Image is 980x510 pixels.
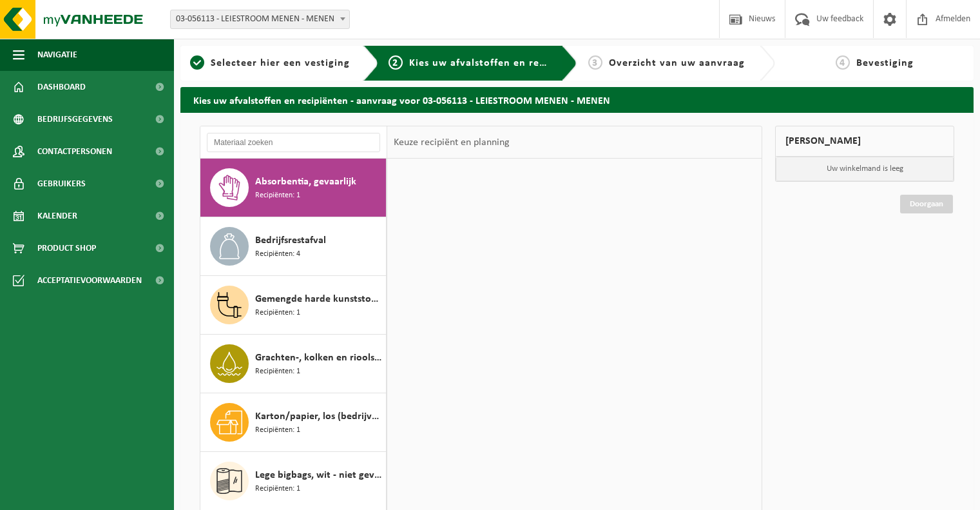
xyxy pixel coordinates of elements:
span: Acceptatievoorwaarden [37,264,142,297]
span: Recipiënten: 4 [255,248,300,260]
div: [PERSON_NAME] [775,126,954,157]
input: Materiaal zoeken [207,133,380,152]
span: Lege bigbags, wit - niet gevaarlijk - los [255,467,383,483]
span: Bedrijfsrestafval [255,233,326,248]
div: Keuze recipiënt en planning [387,126,516,159]
span: Kalender [37,200,77,232]
span: 1 [190,55,204,70]
span: 3 [588,55,602,70]
button: Absorbentia, gevaarlijk Recipiënten: 1 [200,159,387,217]
span: 03-056113 - LEIESTROOM MENEN - MENEN [171,10,349,28]
span: Product Shop [37,232,96,264]
span: Recipiënten: 1 [255,307,300,319]
span: Overzicht van uw aanvraag [609,58,745,68]
span: Gemengde harde kunststoffen (PE, PP en PVC), recycleerbaar (industrieel) [255,291,383,307]
button: Bedrijfsrestafval Recipiënten: 4 [200,217,387,276]
span: 4 [836,55,850,70]
p: Uw winkelmand is leeg [776,157,954,181]
span: Recipiënten: 1 [255,190,300,202]
a: 1Selecteer hier een vestiging [187,55,353,71]
span: Bedrijfsgegevens [37,103,113,135]
h2: Kies uw afvalstoffen en recipiënten - aanvraag voor 03-056113 - LEIESTROOM MENEN - MENEN [180,87,974,112]
span: Selecteer hier een vestiging [211,58,350,68]
span: Karton/papier, los (bedrijven) [255,409,383,424]
span: Absorbentia, gevaarlijk [255,174,356,190]
span: Grachten-, kolken en rioolslib [255,350,383,366]
button: Karton/papier, los (bedrijven) Recipiënten: 1 [200,393,387,452]
button: Gemengde harde kunststoffen (PE, PP en PVC), recycleerbaar (industrieel) Recipiënten: 1 [200,276,387,335]
span: Gebruikers [37,168,86,200]
span: Navigatie [37,39,77,71]
span: Kies uw afvalstoffen en recipiënten [409,58,586,68]
button: Grachten-, kolken en rioolslib Recipiënten: 1 [200,335,387,393]
span: Dashboard [37,71,86,103]
span: 2 [389,55,403,70]
span: 03-056113 - LEIESTROOM MENEN - MENEN [170,10,350,29]
span: Contactpersonen [37,135,112,168]
span: Recipiënten: 1 [255,424,300,436]
a: Doorgaan [900,195,953,213]
span: Bevestiging [856,58,914,68]
span: Recipiënten: 1 [255,366,300,378]
span: Recipiënten: 1 [255,483,300,495]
